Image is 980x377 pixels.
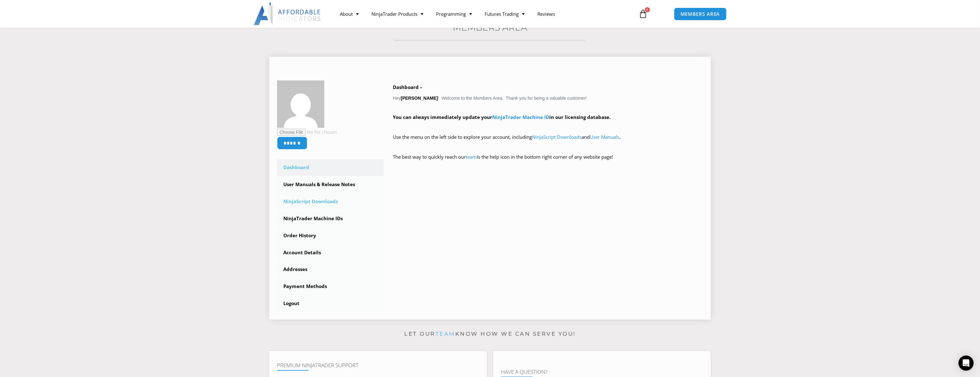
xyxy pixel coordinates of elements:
[531,7,561,21] a: Reviews
[393,133,703,150] p: Use the menu on the left side to explore your account, including and .
[277,227,384,244] a: Order History
[277,176,384,193] a: User Manuals & Release Notes
[254,3,322,25] img: LogoAI
[430,7,478,21] a: Programming
[277,159,384,312] nav: Account pages
[269,329,711,339] p: Let our know how we can serve you!
[277,295,384,312] a: Logout
[277,80,324,128] img: ebeb35cbb5948e3b8f0d1ffc0b981fa930089d5558e2952ae5a46a42dd932455
[532,134,582,140] a: NinjaScript Downloads
[681,12,720,16] span: MEMBERS AREA
[393,83,703,170] div: Hey ! Welcome to the Members Area. Thank you for being a valuable customer!
[277,261,384,278] a: Addresses
[466,154,477,160] a: team
[478,7,531,21] a: Futures Trading
[365,7,430,21] a: NinjaTrader Products
[501,369,703,375] h4: Have A Question?
[393,153,703,170] p: The best way to quickly reach our is the help icon in the bottom right corner of any website page!
[277,193,384,210] a: NinjaScript Downloads
[645,7,650,12] span: 0
[277,159,384,176] a: Dashboard
[493,114,550,120] a: NinjaTrader Machine ID
[277,278,384,295] a: Payment Methods
[959,356,974,371] div: Open Intercom Messenger
[401,96,438,101] strong: [PERSON_NAME]
[277,210,384,227] a: NinjaTrader Machine IDs
[334,7,631,21] nav: Menu
[334,7,365,21] a: About
[277,244,384,261] a: Account Details
[393,114,611,120] strong: You can always immediately update your in our licensing database.
[277,362,479,368] h4: Premium NinjaTrader Support
[435,331,455,337] a: team
[393,84,423,90] b: Dashboard –
[674,8,727,21] a: MEMBERS AREA
[629,5,657,23] a: 0
[590,134,620,140] a: User Manuals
